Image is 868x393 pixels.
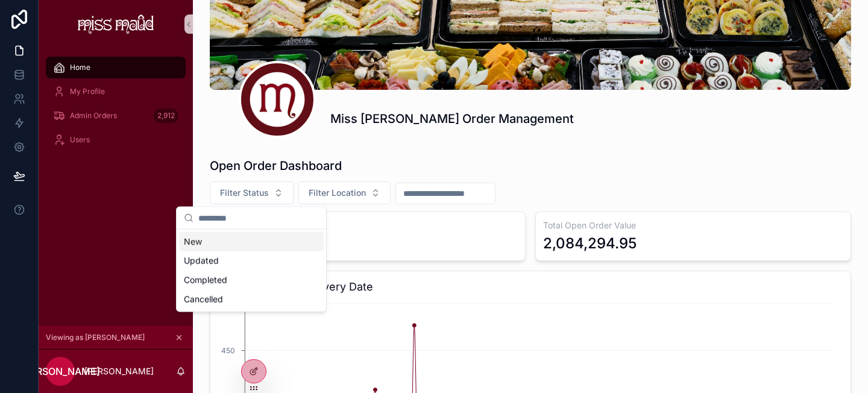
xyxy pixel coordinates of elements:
h3: Total Open Order Value [543,219,843,231]
span: Viewing as [PERSON_NAME] [46,333,145,342]
span: Admin Orders [70,111,117,121]
span: Filter Status [220,187,269,199]
div: Completed [179,271,324,290]
span: Users [70,135,90,145]
span: Home [70,63,90,72]
button: Select Button [298,181,391,204]
div: 2,084,294.95 [543,234,637,253]
a: Home [46,57,186,78]
div: 2,912 [154,108,178,123]
a: Admin Orders2,912 [46,105,186,127]
tspan: 450 [221,346,235,355]
span: [PERSON_NAME] [20,364,100,379]
a: My Profile [46,81,186,102]
div: Updated [179,251,324,271]
h1: Open Order Dashboard [210,157,342,174]
div: Cancelled [179,290,324,309]
div: New [179,232,324,251]
a: Users [46,129,186,151]
img: App logo [78,14,154,34]
h3: Open Orders by Delivery Date [218,278,843,295]
p: [PERSON_NAME] [84,365,154,377]
div: scrollable content [39,48,193,166]
span: Filter Location [309,187,366,199]
span: My Profile [70,87,105,96]
h3: Total Open Orders [218,219,518,231]
button: Select Button [210,181,294,204]
h1: Miss [PERSON_NAME] Order Management [330,110,574,127]
div: Suggestions [177,230,326,312]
